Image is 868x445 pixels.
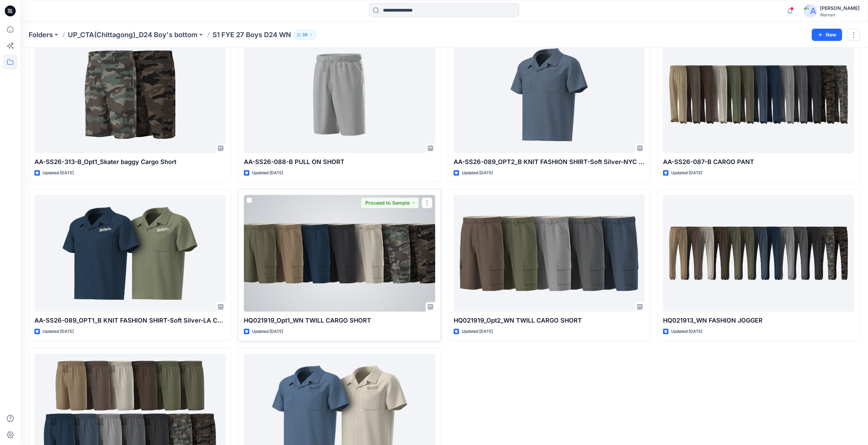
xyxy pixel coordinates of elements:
[820,4,859,12] div: [PERSON_NAME]
[671,169,702,177] p: Updated [DATE]
[462,328,493,335] p: Updated [DATE]
[29,30,53,40] a: Folders
[663,157,854,167] p: AA-SS26-087-B CARGO PANT
[244,157,435,167] p: AA-SS26-088-B PULL ON SHORT
[43,169,74,177] p: Updated [DATE]
[671,328,702,335] p: Updated [DATE]
[244,36,435,153] a: AA-SS26-088-B PULL ON SHORT
[34,157,225,167] p: AA-SS26-313-B_Opt1_Skater baggy Cargo Short
[212,30,291,40] p: S1 FYE 27 Boys D24 WN
[244,195,435,312] a: HQ021919_Opt1_WN TWILL CARGO SHORT
[663,36,854,153] a: AA-SS26-087-B CARGO PANT
[812,29,842,41] button: New
[804,4,817,18] img: avatar
[302,31,308,39] p: 36
[34,36,225,153] a: AA-SS26-313-B_Opt1_Skater baggy Cargo Short
[663,195,854,312] a: HQ021913_WN FASHION JOGGER
[43,328,74,335] p: Updated [DATE]
[663,316,854,325] p: HQ021913_WN FASHION JOGGER
[454,316,645,325] p: HQ021919_Opt2_WN TWILL CARGO SHORT
[454,157,645,167] p: AA-SS26-089_OPT2_B KNIT FASHION SHIRT-Soft Silver-NYC Chain
[462,169,493,177] p: Updated [DATE]
[294,30,316,40] button: 36
[252,169,283,177] p: Updated [DATE]
[244,316,435,325] p: HQ021919_Opt1_WN TWILL CARGO SHORT
[34,316,225,325] p: AA-SS26-089_OPT1_B KNIT FASHION SHIRT-Soft Silver-LA Chain
[454,36,645,153] a: AA-SS26-089_OPT2_B KNIT FASHION SHIRT-Soft Silver-NYC Chain
[252,328,283,335] p: Updated [DATE]
[820,12,859,17] div: Walmart
[68,30,197,40] a: UP_CTA(Chittagong)_D24 Boy's bottom
[454,195,645,312] a: HQ021919_Opt2_WN TWILL CARGO SHORT
[34,195,225,312] a: AA-SS26-089_OPT1_B KNIT FASHION SHIRT-Soft Silver-LA Chain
